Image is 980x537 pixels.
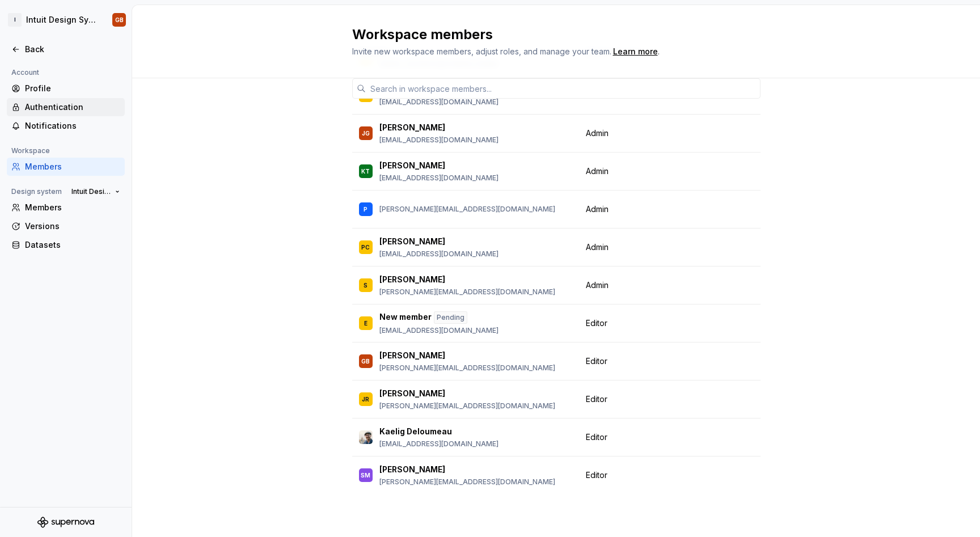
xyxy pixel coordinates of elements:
[379,98,499,107] p: [EMAIL_ADDRESS][DOMAIN_NAME]
[611,48,660,56] span: .
[7,185,66,198] div: Design system
[7,158,125,176] a: Members
[364,204,367,215] div: P
[586,432,607,443] span: Editor
[379,439,499,449] p: [EMAIL_ADDRESS][DOMAIN_NAME]
[25,161,120,172] div: Members
[364,280,367,291] div: S
[7,117,125,135] a: Notifications
[613,46,658,57] a: Learn more
[379,205,555,214] p: [PERSON_NAME][EMAIL_ADDRESS][DOMAIN_NAME]
[25,44,120,55] div: Back
[586,356,607,367] span: Editor
[359,430,373,444] img: Kaelig Deloumeau
[26,14,99,26] div: Intuit Design System
[362,394,369,405] div: JR
[586,242,609,253] span: Admin
[352,26,747,44] h2: Workspace members
[7,217,125,235] a: Versions
[379,388,445,399] p: [PERSON_NAME]
[379,122,445,133] p: [PERSON_NAME]
[379,363,555,373] p: [PERSON_NAME][EMAIL_ADDRESS][DOMAIN_NAME]
[361,166,370,177] div: KT
[379,311,432,324] p: New member
[25,83,120,94] div: Profile
[586,128,609,139] span: Admin
[7,198,125,217] a: Members
[361,242,370,253] div: PC
[361,470,370,481] div: SM
[586,318,607,329] span: Editor
[379,401,555,411] p: [PERSON_NAME][EMAIL_ADDRESS][DOMAIN_NAME]
[25,239,120,251] div: Datasets
[352,46,611,56] span: Invite new workspace members, adjust roles, and manage your team.
[25,102,120,113] div: Authentication
[7,236,125,254] a: Datasets
[37,517,94,528] svg: Supernova Logo
[586,470,607,481] span: Editor
[71,187,111,196] span: Intuit Design System
[379,426,452,437] p: Kaelig Deloumeau
[379,174,499,183] p: [EMAIL_ADDRESS][DOMAIN_NAME]
[379,160,445,171] p: [PERSON_NAME]
[379,477,555,487] p: [PERSON_NAME][EMAIL_ADDRESS][DOMAIN_NAME]
[379,350,445,361] p: [PERSON_NAME]
[379,326,499,335] p: [EMAIL_ADDRESS][DOMAIN_NAME]
[379,236,445,247] p: [PERSON_NAME]
[586,394,607,405] span: Editor
[25,120,120,132] div: Notifications
[379,287,555,297] p: [PERSON_NAME][EMAIL_ADDRESS][DOMAIN_NAME]
[379,274,445,285] p: [PERSON_NAME]
[7,66,44,79] div: Account
[8,13,22,27] div: I
[364,318,367,329] div: E
[7,144,54,158] div: Workspace
[379,136,499,145] p: [EMAIL_ADDRESS][DOMAIN_NAME]
[361,356,370,367] div: GB
[586,204,609,215] span: Admin
[379,464,445,475] p: [PERSON_NAME]
[379,250,499,259] p: [EMAIL_ADDRESS][DOMAIN_NAME]
[25,202,120,213] div: Members
[7,98,125,116] a: Authentication
[434,311,467,324] div: Pending
[366,78,761,99] input: Search in workspace members...
[586,280,609,291] span: Admin
[7,40,125,58] a: Back
[362,128,370,139] div: JG
[2,7,129,32] button: IIntuit Design SystemGB
[7,79,125,98] a: Profile
[25,221,120,232] div: Versions
[115,15,124,24] div: GB
[586,166,609,177] span: Admin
